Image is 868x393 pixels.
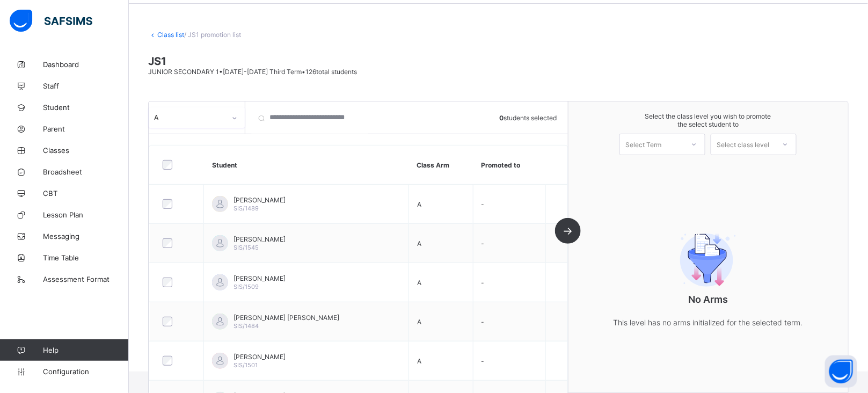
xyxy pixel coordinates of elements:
span: SIS/1484 [234,322,259,330]
span: [PERSON_NAME] [234,235,286,243]
span: - [482,278,485,286]
span: Student [43,103,129,112]
span: A [417,239,421,247]
span: - [482,317,485,325]
span: JS1 [148,55,849,68]
div: Select class level [717,134,769,155]
div: Select Term [625,134,661,155]
a: Class list [157,31,184,39]
span: / JS1 promotion list [184,31,241,39]
span: A [417,278,421,286]
span: [PERSON_NAME] [234,274,286,282]
span: SIS/1545 [234,244,259,251]
span: A [417,200,421,208]
img: filter.9c15f445b04ce8b7d5281b41737f44c2.svg [668,233,748,287]
span: Parent [43,125,129,133]
span: Help [43,346,128,354]
span: - [482,356,485,365]
span: SIS/1489 [234,205,259,212]
span: Dashboard [43,60,129,69]
span: CBT [43,189,129,198]
span: Assessment Format [43,275,129,283]
span: Broadsheet [43,168,129,176]
span: Configuration [43,367,128,376]
span: [PERSON_NAME] [PERSON_NAME] [234,314,339,322]
span: Messaging [43,232,129,241]
span: A [417,356,421,365]
div: A [154,113,225,121]
button: Open asap [825,355,857,388]
th: Promoted to [473,145,546,185]
span: [PERSON_NAME] [234,196,286,204]
span: [PERSON_NAME] [234,353,286,361]
span: Time Table [43,253,129,262]
th: Class Arm [409,145,473,185]
b: 0 [500,113,504,121]
span: Lesson Plan [43,210,129,219]
span: SIS/1501 [234,361,258,369]
span: - [482,239,485,247]
span: SIS/1509 [234,283,259,290]
th: Student [204,145,409,185]
span: students selected [500,113,557,121]
img: safsims [10,10,92,32]
div: No Arms [601,203,815,351]
span: Staff [43,82,129,90]
span: Classes [43,146,129,155]
span: Select the class level you wish to promote the select student to [579,112,837,128]
span: - [482,200,485,208]
p: This level has no arms initialized for the selected term. [601,316,815,329]
span: A [417,317,421,325]
span: JUNIOR SECONDARY 1 • [DATE]-[DATE] Third Term • 126 total students [148,68,357,76]
p: No Arms [601,294,815,305]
